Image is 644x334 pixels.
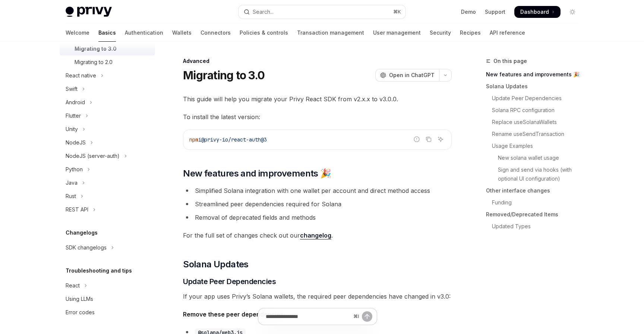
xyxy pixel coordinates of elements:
a: Migrating to 2.0 [60,55,155,69]
button: Send message [362,311,372,322]
div: Flutter [66,111,81,120]
a: Error codes [60,306,155,319]
div: Using LLMs [66,295,93,303]
button: Toggle Python section [60,163,155,176]
a: Funding [486,197,584,209]
span: Dashboard [520,8,549,16]
div: Error codes [66,308,95,317]
a: Rename useSendTransaction [486,128,584,140]
a: Policies & controls [240,24,288,42]
a: New features and improvements 🎉 [486,69,584,80]
button: Open in ChatGPT [375,69,439,82]
div: Java [66,178,78,187]
button: Toggle Unity section [60,123,155,136]
a: New solana wallet usage [486,152,584,164]
a: changelog [300,232,331,239]
span: Solana Updates [183,258,249,270]
li: Removal of deprecated fields and methods [183,212,452,223]
span: npm [189,136,198,143]
a: Transaction management [297,24,364,42]
button: Ask AI [436,134,445,144]
button: Open search [239,5,405,19]
a: Update Peer Dependencies [486,92,584,104]
a: Demo [461,8,476,16]
span: New features and improvements 🎉 [183,168,331,179]
a: Welcome [66,24,89,42]
button: Toggle Android section [60,96,155,109]
a: Updated Types [486,220,584,232]
a: Solana RPC configuration [486,104,584,116]
li: Simplified Solana integration with one wallet per account and direct method access [183,185,452,196]
a: Dashboard [514,6,561,18]
button: Toggle Java section [60,176,155,190]
a: Removed/Deprecated Items [486,209,584,220]
h5: Changelogs [66,228,98,237]
button: Toggle Rust section [60,190,155,203]
div: React [66,281,80,290]
a: Solana Updates [486,80,584,92]
span: Update Peer Dependencies [183,276,276,287]
input: Ask a question... [266,308,350,325]
button: Toggle React section [60,279,155,292]
a: Support [485,8,505,16]
div: Unity [66,125,78,134]
span: i [198,136,201,143]
span: This guide will help you migrate your Privy React SDK from v2.x.x to v3.0.0. [183,94,452,104]
div: Android [66,98,85,107]
li: Streamlined peer dependencies required for Solana [183,199,452,209]
div: NodeJS (server-auth) [66,152,120,160]
div: SDK changelogs [66,243,107,252]
a: Basics [98,24,116,42]
div: Swift [66,85,78,93]
div: Python [66,165,83,174]
h5: Troubleshooting and tips [66,266,132,275]
span: To install the latest version: [183,112,452,122]
button: Toggle React native section [60,69,155,82]
div: Migrating to 2.0 [75,58,113,67]
span: If your app uses Privy’s Solana wallets, the required peer dependencies have changed in v3.0: [183,291,452,302]
button: Toggle REST API section [60,203,155,216]
a: Usage Examples [486,140,584,152]
button: Toggle dark mode [566,6,578,18]
a: Authentication [125,24,163,42]
a: Security [430,24,451,42]
a: Sign and send via hooks (with optional UI configuration) [486,164,584,185]
a: API reference [490,24,525,42]
button: Toggle Swift section [60,82,155,96]
button: Report incorrect code [412,134,422,144]
a: Other interface changes [486,185,584,197]
a: Replace useSolanaWallets [486,116,584,128]
div: Search... [253,7,274,16]
span: ⌘ K [393,9,401,15]
div: React native [66,71,96,80]
span: Open in ChatGPT [389,71,435,79]
button: Toggle NodeJS section [60,136,155,149]
span: On this page [493,57,527,66]
button: Toggle Flutter section [60,109,155,123]
div: Rust [66,192,76,201]
button: Toggle NodeJS (server-auth) section [60,149,155,163]
button: Toggle SDK changelogs section [60,241,155,254]
div: Advanced [183,57,452,65]
span: @privy-io/react-auth@3 [201,136,267,143]
div: NodeJS [66,138,86,147]
a: User management [373,24,421,42]
div: REST API [66,205,88,214]
a: Wallets [172,24,192,42]
a: Connectors [201,24,231,42]
img: light logo [66,7,112,17]
button: Copy the contents from the code block [424,134,433,144]
span: For the full set of changes check out our . [183,230,452,241]
a: Recipes [460,24,481,42]
h1: Migrating to 3.0 [183,69,265,82]
a: Using LLMs [60,292,155,306]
